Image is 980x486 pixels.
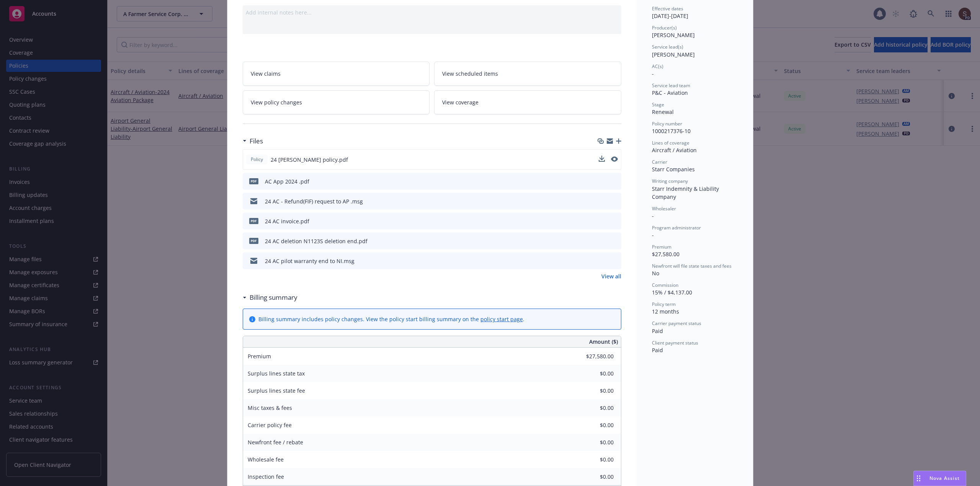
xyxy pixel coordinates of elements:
span: pdf [249,238,258,244]
span: 1000217376-10 [652,127,691,135]
div: 24 AC deletion N1123S deletion end.pdf [265,237,367,245]
button: preview file [611,177,618,185]
span: Service lead team [652,82,690,89]
span: pdf [249,218,258,224]
input: 0.00 [568,437,618,448]
span: View coverage [442,98,479,106]
button: preview file [611,237,618,245]
span: [PERSON_NAME] [652,51,695,58]
span: Wholesale fee [248,456,284,463]
span: No [652,270,659,277]
span: Premium [248,353,271,360]
div: Add internal notes here... [246,8,618,16]
span: AC(s) [652,63,663,70]
span: Paid [652,327,663,335]
span: Nova Assist [929,475,960,481]
span: Client payment status [652,340,698,346]
span: 12 months [652,308,679,315]
input: 0.00 [568,351,618,362]
div: AC App 2024 .pdf [265,177,309,185]
button: download file [599,156,605,164]
input: 0.00 [568,385,618,397]
span: Surplus lines state fee [248,387,305,394]
span: Carrier policy fee [248,421,292,429]
button: download file [599,197,605,205]
span: Premium [652,244,671,250]
span: - [652,70,654,77]
span: Effective dates [652,5,683,12]
span: 24 [PERSON_NAME] policy.pdf [271,156,348,164]
button: preview file [611,257,618,265]
span: View claims [251,70,281,78]
button: download file [599,156,605,162]
a: View claims [243,62,430,86]
a: policy start page [480,315,523,323]
span: Surplus lines state tax [248,370,305,377]
span: Program administrator [652,224,701,231]
span: Paid [652,346,663,354]
div: Drag to move [914,471,923,486]
h3: Billing summary [250,293,297,302]
span: Renewal [652,108,674,115]
button: preview file [611,156,618,164]
span: - [652,231,654,239]
div: [DATE] - [DATE] [652,5,738,20]
a: View policy changes [243,90,430,114]
span: Misc taxes & fees [248,404,292,411]
span: Lines of coverage [652,140,689,146]
span: [PERSON_NAME] [652,31,695,39]
span: Policy [249,156,265,163]
span: 15% / $4,137.00 [652,289,692,296]
span: P&C - Aviation [652,89,688,96]
button: download file [599,217,605,225]
button: Nova Assist [913,471,966,486]
span: Starr Companies [652,166,695,173]
span: Producer(s) [652,24,677,31]
span: Amount ($) [589,338,618,346]
div: 24 AC invoice.pdf [265,217,309,225]
span: Wholesaler [652,205,676,212]
span: Stage [652,101,664,108]
span: Aircraft / Aviation [652,146,697,154]
span: - [652,212,654,219]
div: Files [243,136,263,146]
span: $27,580.00 [652,250,679,258]
span: Policy number [652,120,682,127]
span: pdf [249,178,258,184]
span: Newfront will file state taxes and fees [652,263,732,269]
input: 0.00 [568,471,618,483]
button: download file [599,177,605,185]
div: 24 AC pilot warranty end to NI.msg [265,257,354,265]
div: Billing summary includes policy changes. View the policy start billing summary on the . [258,315,524,323]
a: View scheduled items [434,62,621,86]
div: 24 AC - Refund(FIF) request to AP .msg [265,197,363,205]
div: Billing summary [243,293,297,302]
input: 0.00 [568,454,618,465]
button: preview file [611,197,618,205]
a: View coverage [434,90,621,114]
button: preview file [611,217,618,225]
a: View all [601,272,621,280]
span: View scheduled items [442,70,498,78]
input: 0.00 [568,419,618,431]
span: Commission [652,282,678,288]
span: Service lead(s) [652,44,683,50]
span: View policy changes [251,98,302,106]
input: 0.00 [568,402,618,414]
span: Policy term [652,301,676,307]
span: Carrier [652,159,667,165]
h3: Files [250,136,263,146]
span: Starr Indemnity & Liability Company [652,185,720,200]
button: download file [599,237,605,245]
span: Newfront fee / rebate [248,439,303,446]
span: Carrier payment status [652,320,701,327]
span: Writing company [652,178,688,184]
input: 0.00 [568,368,618,379]
span: Inspection fee [248,473,284,480]
button: download file [599,257,605,265]
button: preview file [611,156,618,162]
